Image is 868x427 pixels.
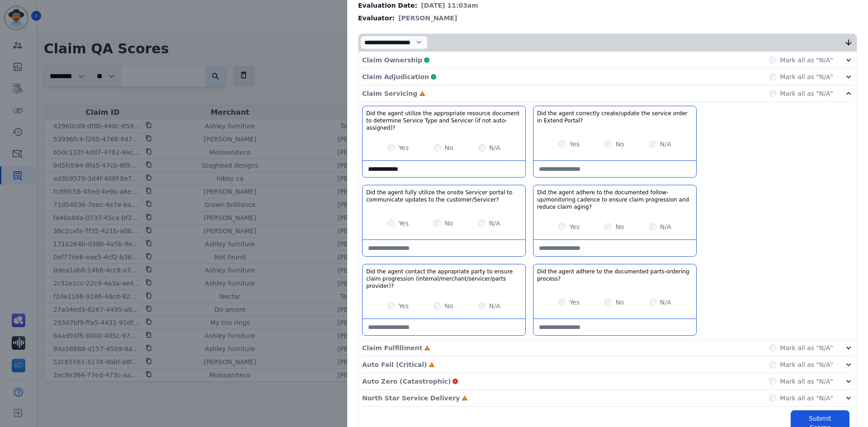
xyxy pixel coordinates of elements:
label: No [615,298,624,307]
label: Mark all as "N/A" [780,377,833,386]
label: No [444,301,453,310]
label: Yes [398,143,409,152]
label: Mark all as "N/A" [780,56,833,65]
label: No [615,222,624,231]
label: Yes [569,140,580,149]
label: Mark all as "N/A" [780,360,833,369]
div: Evaluation Date: [358,1,857,10]
h3: Did the agent fully utilize the onsite Servicer portal to communicate updates to the customer/Ser... [366,189,522,203]
p: Claim Servicing [362,89,417,98]
label: Mark all as "N/A" [780,394,833,403]
h3: Did the agent contact the appropriate party to ensure claim progression (internal/merchant/servic... [366,268,522,290]
p: Auto Fail (Critical) [362,360,427,369]
label: N/A [660,222,671,231]
label: N/A [489,219,500,228]
label: Yes [569,222,580,231]
label: Mark all as "N/A" [780,72,833,81]
div: Evaluator: [358,14,857,23]
h3: Did the agent adhere to the documented parts-ordering process? [537,268,693,282]
p: Auto Zero (Catastrophic) [362,377,451,386]
label: No [444,143,453,152]
label: Yes [398,301,409,310]
p: Claim Fulfillment [362,343,422,352]
label: Mark all as "N/A" [780,343,833,352]
label: No [444,219,453,228]
label: No [615,140,624,149]
p: North Star Service Delivery [362,394,460,403]
span: [DATE] 11:03am [421,1,478,10]
p: Claim Ownership [362,56,422,65]
label: N/A [489,143,500,152]
h3: Did the agent correctly create/update the service order in Extend Portal? [537,110,693,124]
h3: Did the agent adhere to the documented follow-up/monitoring cadence to ensure claim progression a... [537,189,693,211]
label: N/A [660,140,671,149]
span: [PERSON_NAME] [398,14,457,23]
label: Yes [398,219,409,228]
label: Mark all as "N/A" [780,89,833,98]
label: Yes [569,298,580,307]
h3: Did the agent utilize the appropriate resource document to determine Service Type and Servicer (i... [366,110,522,131]
label: N/A [489,301,500,310]
p: Claim Adjudication [362,72,429,81]
label: N/A [660,298,671,307]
